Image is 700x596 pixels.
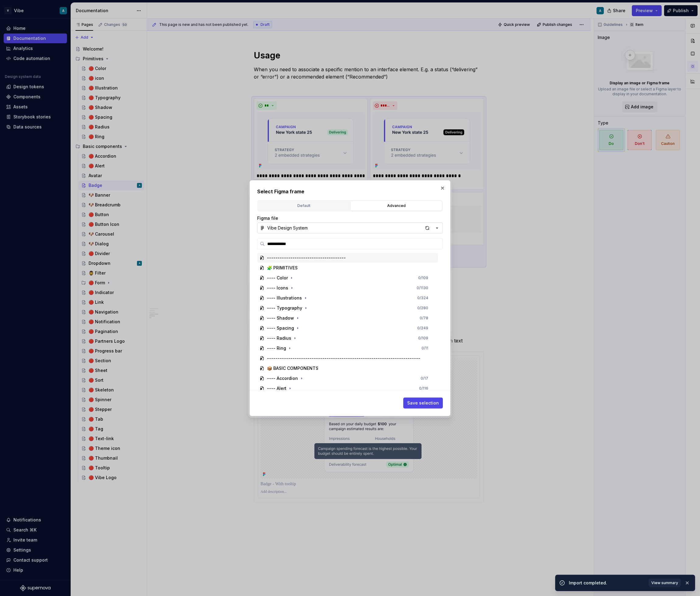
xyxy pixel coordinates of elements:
[649,579,681,587] button: View summary
[267,345,286,351] div: ---- Ring
[352,203,440,209] div: Advanced
[257,223,443,233] button: Vibe Design System
[651,580,678,585] span: View summary
[403,398,443,408] button: Save selection
[267,335,291,341] div: ---- Radius
[407,400,439,406] span: Save selection
[267,325,294,331] div: ---- Spacing
[267,275,288,281] div: ---- Color
[420,316,428,321] div: 0 / 78
[267,365,318,371] div: 📦 BASIC COMPONENTS
[267,255,346,261] div: -------------------------------------
[267,285,288,291] div: ---- Icons
[422,346,428,351] div: 0 / 11
[257,188,443,195] h2: Select Figma frame
[267,295,302,301] div: ---- Illustrations
[267,355,420,361] div: ------------------------------------------------------------------------
[267,385,286,391] div: ---- Alert
[418,275,428,280] div: 0 / 109
[417,296,428,300] div: 0 / 324
[267,225,308,231] div: Vibe Design System
[421,376,428,381] div: 0 / 17
[417,286,428,290] div: 0 / 1130
[267,375,298,381] div: ---- Accordion
[418,336,428,341] div: 0 / 109
[267,305,302,311] div: ---- Typography
[257,215,278,221] label: Figma file
[267,265,298,271] div: 🧩 PRIMITIVES
[260,203,348,209] div: Default
[417,326,428,331] div: 0 / 249
[569,580,645,586] div: Import completed.
[419,386,428,391] div: 0 / 116
[417,306,428,310] div: 0 / 280
[267,315,294,321] div: ---- Shadow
